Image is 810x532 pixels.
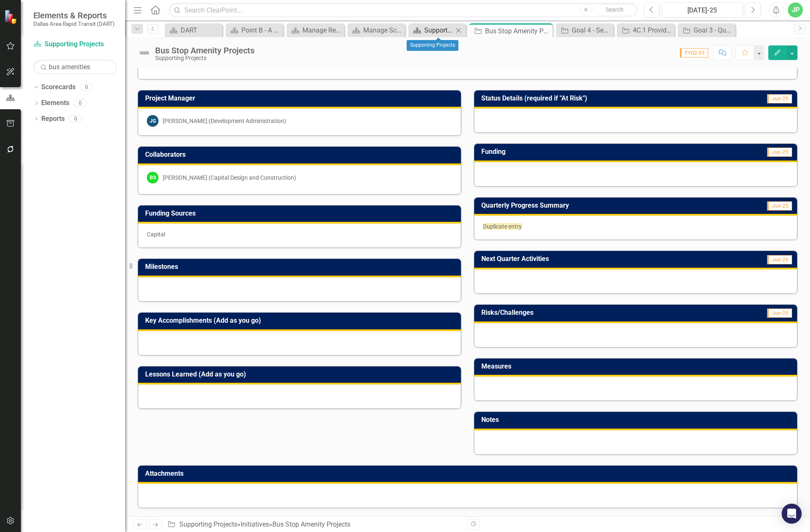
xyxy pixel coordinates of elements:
[680,48,708,58] span: FYQ3-25
[147,172,158,183] div: BS
[155,46,254,55] div: Bus Stop Amenity Projects
[181,25,220,35] div: DART
[33,20,115,27] small: Dallas Area Rapid Transit (DART)
[163,117,286,125] div: [PERSON_NAME] (Development Administration)
[485,26,551,36] div: Bus Stop Amenity Projects
[767,255,792,264] span: Jun-25
[145,210,457,217] h3: Funding Sources
[767,94,792,103] span: Jun-25
[145,470,793,477] h3: Attachments
[662,3,743,18] button: [DATE]-25
[350,25,403,35] a: Manage Scorecards
[767,309,792,318] span: Jun-25
[619,25,672,35] a: 4C.1 Provide real-time information on vehicles and at bus stops, transit facilities, and rail sta...
[241,520,269,528] a: Initiatives
[633,25,672,35] div: 4C.1 Provide real-time information on vehicles and at bus stops, transit facilities, and rail sta...
[410,25,453,35] a: Supporting Projects
[289,25,342,35] a: Manage Reports
[167,520,461,529] div: » »
[481,416,793,424] h3: Notes
[80,84,93,91] div: 0
[241,25,281,35] div: Point B - A New Vision for Mobility in [GEOGRAPHIC_DATA][US_STATE]
[272,520,350,528] div: Bus Stop Amenity Projects
[407,40,458,51] div: Supporting Projects
[767,148,792,157] span: Jun-25
[163,173,296,182] div: [PERSON_NAME] (Capital Design and Construction)
[228,25,281,35] a: Point B - A New Vision for Mobility in [GEOGRAPHIC_DATA][US_STATE]
[33,10,115,20] span: Elements & Reports
[782,504,802,524] div: Open Intercom Messenger
[481,309,689,316] h3: Risks/Challenges
[41,114,65,124] a: Reports
[606,6,624,13] span: Search
[145,263,457,271] h3: Milestones
[481,95,732,102] h3: Status Details (required if "At Risk")
[33,60,117,74] input: Search Below...
[481,148,632,156] h3: Funding
[694,25,733,35] div: Goal 3 - Quality Service
[363,25,403,35] div: Manage Scorecards
[145,151,457,158] h3: Collaborators
[481,202,722,209] h3: Quarterly Progress Summary
[147,230,452,238] p: Capital
[680,25,733,35] a: Goal 3 - Quality Service
[483,223,522,230] span: Duplicate entry
[41,98,69,108] a: Elements
[33,40,117,49] a: Supporting Projects
[69,115,82,122] div: 0
[302,25,342,35] div: Manage Reports
[4,10,19,24] img: ClearPoint Strategy
[145,371,457,378] h3: Lessons Learned (Add as you go)
[41,83,75,92] a: Scorecards
[179,520,237,528] a: Supporting Projects
[594,4,636,16] button: Search
[167,25,220,35] a: DART
[155,55,254,61] div: Supporting Projects
[145,95,457,102] h3: Project Manager
[73,100,87,107] div: 0
[558,25,611,35] a: Goal 4 - Seamless Mobility
[665,5,740,15] div: [DATE]-25
[788,3,803,18] button: JP
[147,115,158,127] div: JG
[424,25,453,35] div: Supporting Projects
[767,201,792,211] span: Jun-25
[169,3,638,18] input: Search ClearPoint...
[145,317,457,324] h3: Key Accomplishments (Add as you go)
[481,255,707,263] h3: Next Quarter Activities
[138,46,151,60] img: Not Defined
[481,363,793,370] h3: Measures
[572,25,611,35] div: Goal 4 - Seamless Mobility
